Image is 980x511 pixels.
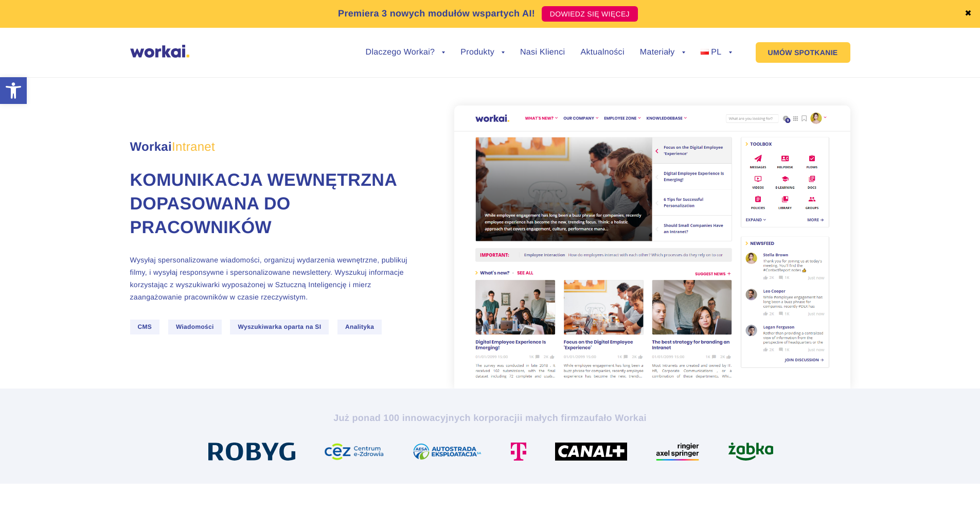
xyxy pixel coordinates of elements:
a: Produkty [460,48,505,57]
span: Wyszukiwarka oparta na SI [230,320,329,334]
a: Aktualności [580,48,624,57]
a: DOWIEDZ SIĘ WIĘCEJ [542,6,638,22]
span: PL [711,48,721,57]
i: i małych firm [520,413,579,423]
p: Premiera 3 nowych modułów wspartych AI! [338,7,535,21]
a: Materiały [640,48,685,57]
span: Wiadomości [168,320,222,334]
a: Nasi Klienci [520,48,565,57]
p: Wysyłaj spersonalizowane wiadomości, organizuj wydarzenia wewnętrzne, publikuj filmy, i wysyłaj r... [130,254,413,303]
a: UMÓW SPOTKANIE [756,42,850,63]
span: Analityka [337,320,382,334]
a: Dlaczego Workai? [366,48,446,57]
a: ✖ [965,10,972,18]
h2: Już ponad 100 innowacyjnych korporacji zaufało Workai [205,412,776,424]
span: CMS [130,320,160,334]
h1: Komunikacja wewnętrzna dopasowana do pracowników [130,169,413,240]
span: Workai [130,129,215,153]
em: Intranet [172,140,215,154]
